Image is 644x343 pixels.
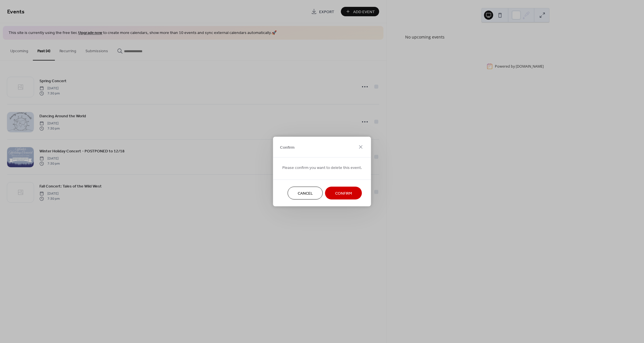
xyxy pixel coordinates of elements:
[335,191,352,197] span: Confirm
[298,191,313,197] span: Cancel
[325,187,362,199] button: Confirm
[280,144,295,150] span: Confirm
[288,187,323,199] button: Cancel
[282,165,362,171] span: Please confirm you want to delete this event.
